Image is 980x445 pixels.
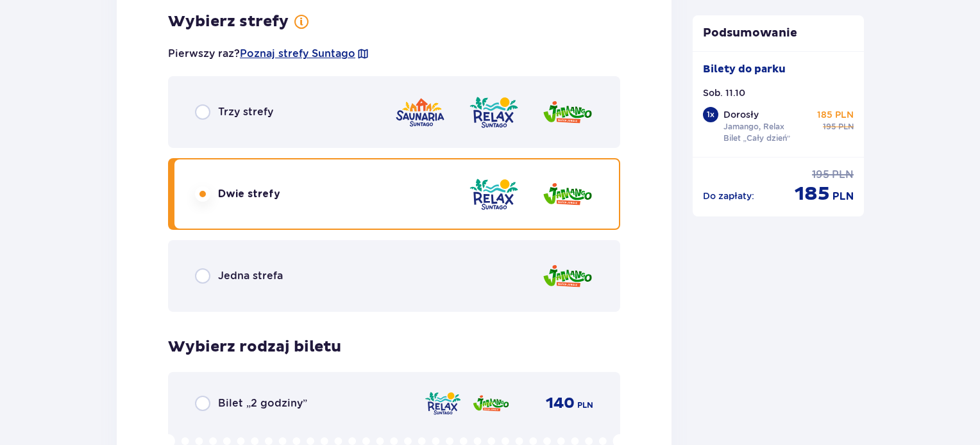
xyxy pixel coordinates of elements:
[394,94,446,131] img: Saunaria
[240,47,355,61] a: Poznaj strefy Suntago
[218,396,307,410] span: Bilet „2 godziny”
[823,121,836,133] span: 195
[218,187,280,201] span: Dwie strefy
[817,108,854,121] p: 185 PLN
[577,400,593,411] span: PLN
[168,337,341,357] h3: Wybierz rodzaj biletu
[838,121,854,133] span: PLN
[424,390,462,417] img: Relax
[168,12,289,31] h3: Wybierz strefy
[723,121,784,133] p: Jamango, Relax
[472,390,510,417] img: Jamango
[468,94,520,131] img: Relax
[218,105,273,119] span: Trzy strefy
[703,86,745,99] p: Sob. 11.10
[542,94,593,131] img: Jamango
[812,168,829,182] span: 195
[703,107,718,122] div: 1 x
[542,176,593,213] img: Jamango
[703,190,754,202] p: Do zapłaty :
[723,108,759,121] p: Dorosły
[218,269,283,283] span: Jedna strefa
[832,168,854,182] span: PLN
[542,258,593,295] img: Jamango
[832,190,854,204] span: PLN
[468,176,520,213] img: Relax
[546,394,575,413] span: 140
[168,47,369,61] p: Pierwszy raz?
[703,62,786,76] p: Bilety do parku
[693,26,865,41] p: Podsumowanie
[795,182,830,206] span: 185
[723,133,791,144] p: Bilet „Cały dzień”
